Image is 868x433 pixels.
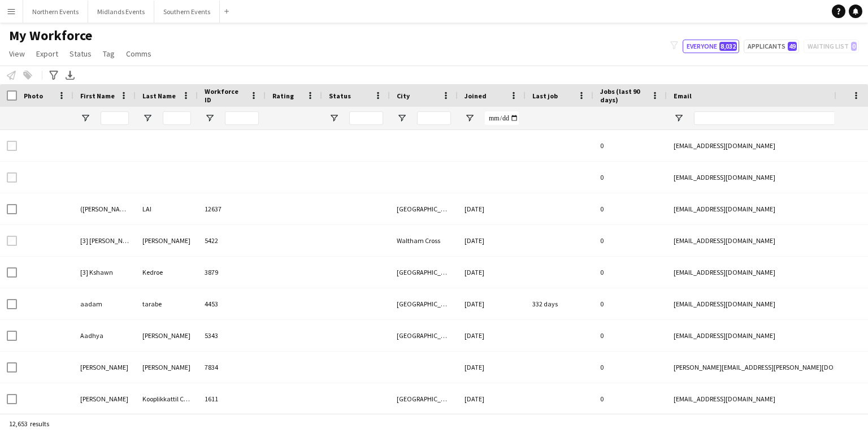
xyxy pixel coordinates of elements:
[593,257,667,288] div: 0
[397,92,410,100] span: City
[593,383,667,414] div: 0
[205,113,215,123] button: Open Filter Menu
[198,320,266,351] div: 5343
[329,113,339,123] button: Open Filter Menu
[9,27,92,44] span: My Workforce
[458,352,526,383] div: [DATE]
[80,113,90,123] button: Open Filter Menu
[163,111,191,125] input: Last Name Filter Input
[600,87,646,104] span: Jobs (last 90 days)
[390,320,458,351] div: [GEOGRAPHIC_DATA]
[205,87,245,104] span: Workforce ID
[136,193,198,224] div: LAI
[198,383,266,414] div: 1611
[719,42,737,51] span: 8,032
[225,111,259,125] input: Workforce ID Filter Input
[126,49,151,59] span: Comms
[532,92,558,100] span: Last job
[593,352,667,383] div: 0
[136,320,198,351] div: [PERSON_NAME]
[465,113,475,123] button: Open Filter Menu
[73,193,136,224] div: ([PERSON_NAME]) [PERSON_NAME]
[73,225,136,256] div: [3] [PERSON_NAME]
[397,113,407,123] button: Open Filter Menu
[390,288,458,319] div: [GEOGRAPHIC_DATA]
[121,46,156,61] a: Comms
[23,1,88,23] button: Northern Events
[98,46,119,61] a: Tag
[136,257,198,288] div: Kedroe
[101,111,129,125] input: First Name Filter Input
[73,320,136,351] div: Aadhya
[390,257,458,288] div: [GEOGRAPHIC_DATA]
[674,92,692,100] span: Email
[7,141,17,151] input: Row Selection is disabled for this row (unchecked)
[349,111,383,125] input: Status Filter Input
[73,383,136,414] div: [PERSON_NAME]
[142,92,176,100] span: Last Name
[73,257,136,288] div: [3] Kshawn
[272,92,294,100] span: Rating
[7,236,17,246] input: Row Selection is disabled for this row (unchecked)
[329,92,351,100] span: Status
[198,352,266,383] div: 7834
[788,42,797,51] span: 49
[458,288,526,319] div: [DATE]
[70,49,92,59] span: Status
[32,46,63,61] a: Export
[390,383,458,414] div: [GEOGRAPHIC_DATA]
[593,288,667,319] div: 0
[47,68,60,82] app-action-btn: Advanced filters
[142,113,153,123] button: Open Filter Menu
[154,1,220,23] button: Southern Events
[683,40,739,53] button: Everyone8,032
[526,288,593,319] div: 332 days
[593,193,667,224] div: 0
[80,92,115,100] span: First Name
[136,352,198,383] div: [PERSON_NAME]
[9,49,25,59] span: View
[65,46,96,61] a: Status
[73,352,136,383] div: [PERSON_NAME]
[390,193,458,224] div: [GEOGRAPHIC_DATA]
[198,257,266,288] div: 3879
[458,320,526,351] div: [DATE]
[73,288,136,319] div: aadam
[593,130,667,161] div: 0
[458,257,526,288] div: [DATE]
[417,111,451,125] input: City Filter Input
[465,92,487,100] span: Joined
[390,225,458,256] div: Waltham Cross
[198,288,266,319] div: 4453
[198,193,266,224] div: 12637
[88,1,154,23] button: Midlands Events
[593,225,667,256] div: 0
[198,225,266,256] div: 5422
[36,49,58,59] span: Export
[458,193,526,224] div: [DATE]
[24,92,43,100] span: Photo
[458,225,526,256] div: [DATE]
[458,383,526,414] div: [DATE]
[485,111,519,125] input: Joined Filter Input
[593,320,667,351] div: 0
[136,225,198,256] div: [PERSON_NAME]
[593,162,667,193] div: 0
[744,40,799,53] button: Applicants49
[136,383,198,414] div: Kooplikkattil Chandran
[5,46,29,61] a: View
[136,288,198,319] div: tarabe
[7,172,17,183] input: Row Selection is disabled for this row (unchecked)
[103,49,115,59] span: Tag
[674,113,684,123] button: Open Filter Menu
[63,68,77,82] app-action-btn: Export XLSX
